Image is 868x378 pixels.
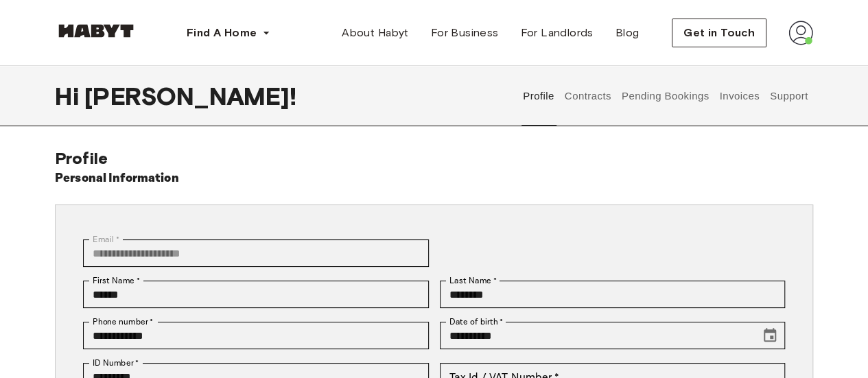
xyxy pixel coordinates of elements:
[518,66,813,126] div: user profile tabs
[420,19,510,47] a: For Business
[342,25,408,41] span: About Habyt
[615,25,640,41] span: Blog
[55,169,179,188] h6: Personal Information
[331,19,419,47] a: About Habyt
[55,82,84,110] span: Hi
[672,19,766,47] button: Get in Touch
[620,66,711,126] button: Pending Bookings
[521,66,556,126] button: Profile
[449,316,503,328] label: Date of birth
[83,239,429,267] div: You can't change your email address at the moment. Please reach out to customer support in case y...
[93,357,139,369] label: ID Number
[605,19,650,47] a: Blog
[718,66,761,126] button: Invoices
[176,19,281,47] button: Find A Home
[55,24,137,38] img: Habyt
[55,148,108,168] span: Profile
[509,19,604,47] a: For Landlords
[431,25,499,41] span: For Business
[788,21,813,45] img: avatar
[756,322,784,349] button: Choose date, selected date is Feb 25, 1999
[93,233,119,246] label: Email
[520,25,593,41] span: For Landlords
[93,274,140,287] label: First Name
[93,316,154,328] label: Phone number
[84,82,296,110] span: [PERSON_NAME] !
[768,66,810,126] button: Support
[187,25,257,41] span: Find A Home
[683,25,755,41] span: Get in Touch
[563,66,613,126] button: Contracts
[449,274,497,287] label: Last Name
